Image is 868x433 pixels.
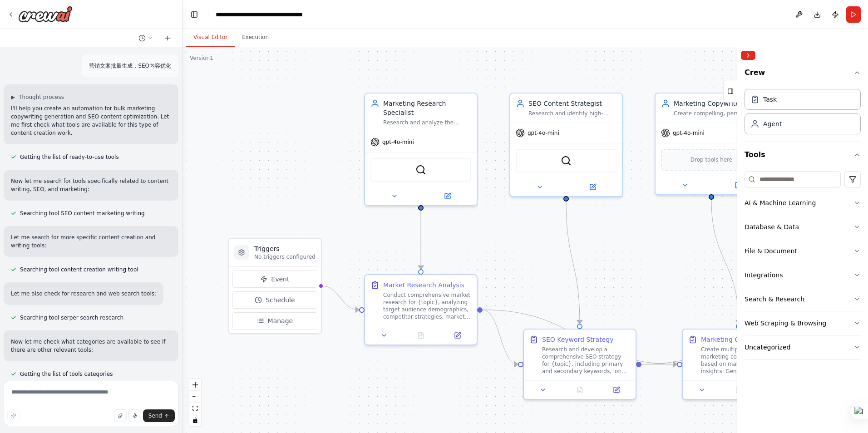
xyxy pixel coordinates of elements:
[763,95,777,104] div: Task
[745,335,861,359] button: Uncategorized
[745,319,826,328] div: Web Scraping & Browsing
[741,51,755,60] button: Collapse right sidebar
[673,129,705,137] span: gpt-4o-mini
[745,191,861,215] button: AI & Machine Learning
[483,305,518,369] g: Edge from 25e14f3d-0853-4c7c-b936-6d367d5429dc to 3b09dd44-188a-4cc1-94dc-0a758c077bef
[523,329,636,400] div: SEO Keyword StrategyResearch and develop a comprehensive SEO strategy for {topic}, including prim...
[89,62,171,70] p: 营销文案批量生成，SEO内容优化
[128,409,141,422] button: Click to speak your automation idea
[712,180,764,191] button: Open in side panel
[567,182,618,192] button: Open in side panel
[745,198,816,207] div: AI & Machine Learning
[745,222,799,231] div: Database & Data
[383,119,471,126] div: Research and analyze the target market, competitors, and trending topics for {topic} to provide d...
[143,409,175,422] button: Send
[763,119,782,128] div: Agent
[641,305,836,369] g: Edge from 3b09dd44-188a-4cc1-94dc-0a758c077bef to 1de3fd03-4f4e-4a78-8154-b39fd9879f8c
[189,414,201,426] button: toggle interactivity
[11,177,171,193] p: Now let me search for tools specifically related to content writing, SEO, and marketing:
[135,33,157,44] button: Switch to previous chat
[402,330,440,341] button: No output available
[655,93,768,195] div: Marketing CopywriterCreate compelling, persuasive marketing copy for {topic} that converts reader...
[268,316,293,325] span: Manage
[266,295,295,305] span: Schedule
[18,6,73,22] img: Logo
[745,311,861,335] button: Web Scraping & Browsing
[674,110,762,117] div: Create compelling, persuasive marketing copy for {topic} that converts readers into customers. Ge...
[11,93,64,101] button: ▶Thought process
[228,238,322,334] div: TriggersNo triggers configuredEventScheduleManage
[190,54,213,62] div: Version 1
[11,93,15,101] span: ▶
[20,266,138,273] span: Searching tool content creation writing tool
[11,233,171,250] p: Let me search for more specific content creation and writing tools:
[745,64,861,85] button: Crew
[415,164,426,175] img: SerperDevTool
[707,200,743,324] g: Edge from aa258e0c-3be3-49e9-b378-3cc9ec655b37 to f6908042-024e-411a-8719-87875c16a4a0
[542,335,613,344] div: SEO Keyword Strategy
[232,291,317,309] button: Schedule
[682,329,795,400] div: Marketing Copy GenerationCreate multiple variations of marketing copy for {topic} based on market...
[734,47,741,433] button: Toggle Sidebar
[701,335,788,344] div: Marketing Copy Generation
[216,10,303,19] nav: breadcrumb
[745,246,797,256] div: File & Document
[442,330,473,341] button: Open in side panel
[11,338,171,354] p: Now let me check what categories are available to see if there are other relevant tools:
[189,379,201,391] button: zoom in
[114,409,127,422] button: Upload files
[745,295,804,304] div: Search & Research
[701,346,789,375] div: Create multiple variations of marketing copy for {topic} based on market research insights. Gener...
[528,99,616,108] div: SEO Content Strategist
[745,142,861,167] button: Tools
[674,99,762,108] div: Marketing Copywriter
[745,271,783,280] div: Integrations
[601,384,632,395] button: Open in side panel
[186,28,235,47] button: Visual Editor
[561,155,572,166] img: SerperDevTool
[422,191,473,202] button: Open in side panel
[364,93,478,206] div: Marketing Research SpecialistResearch and analyze the target market, competitors, and trending to...
[745,239,861,263] button: File & Document
[254,244,316,253] h3: Triggers
[232,271,317,288] button: Event
[483,305,677,369] g: Edge from 25e14f3d-0853-4c7c-b936-6d367d5429dc to f6908042-024e-411a-8719-87875c16a4a0
[19,93,64,101] span: Thought process
[20,153,119,161] span: Getting the list of ready-to-use tools
[160,33,175,44] button: Start a new chat
[509,93,623,197] div: SEO Content StrategistResearch and identify high-impact SEO keywords, analyze search intent, and ...
[20,314,123,321] span: Searching tool serper search research
[364,274,478,345] div: Market Research AnalysisConduct comprehensive market research for {topic}, analyzing target audie...
[561,384,599,395] button: No output available
[189,403,201,414] button: fit view
[383,280,464,290] div: Market Research Analysis
[232,312,317,330] button: Manage
[148,412,162,419] span: Send
[745,287,861,311] button: Search & Research
[690,155,733,164] span: Drop tools here
[189,379,201,426] div: React Flow controls
[383,291,471,320] div: Conduct comprehensive market research for {topic}, analyzing target audience demographics, compet...
[562,202,584,324] g: Edge from a50bdaa7-45c3-40a1-a9ac-6878e84af55c to 3b09dd44-188a-4cc1-94dc-0a758c077bef
[745,85,861,142] div: Crew
[188,8,201,21] button: Hide left sidebar
[745,167,861,367] div: Tools
[641,360,677,369] g: Edge from 3b09dd44-188a-4cc1-94dc-0a758c077bef to f6908042-024e-411a-8719-87875c16a4a0
[383,99,471,117] div: Marketing Research Specialist
[528,110,616,117] div: Research and identify high-impact SEO keywords, analyze search intent, and create SEO optimizatio...
[189,391,201,403] button: zoom out
[745,263,861,287] button: Integrations
[271,275,289,284] span: Event
[745,215,861,239] button: Database & Data
[528,129,559,137] span: gpt-4o-mini
[720,384,758,395] button: No output available
[745,343,790,352] div: Uncategorized
[11,104,171,137] p: I'll help you create an automation for bulk marketing copywriting generation and SEO content opti...
[7,409,20,422] button: Improve this prompt
[382,138,414,146] span: gpt-4o-mini
[542,346,630,375] div: Research and develop a comprehensive SEO strategy for {topic}, including primary and secondary ke...
[20,370,113,378] span: Getting the list of tools categories
[254,253,316,261] p: No triggers configured
[416,211,425,269] g: Edge from 01786cb1-fac4-4f06-8420-af573cc73fa4 to 25e14f3d-0853-4c7c-b936-6d367d5429dc
[20,210,145,217] span: Searching tool SEO content marketing writing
